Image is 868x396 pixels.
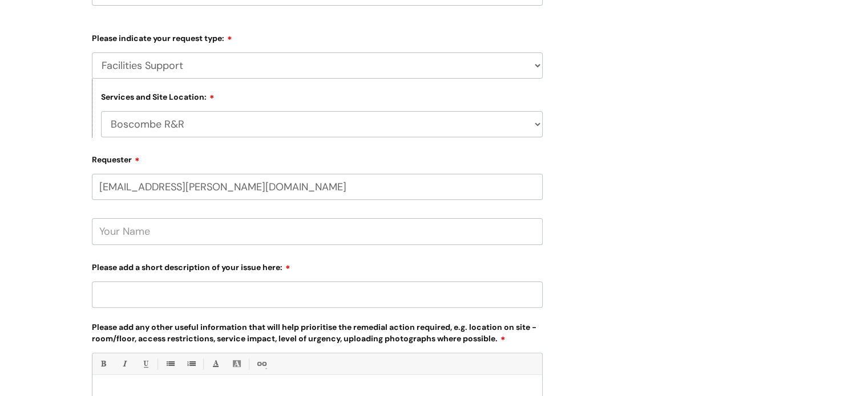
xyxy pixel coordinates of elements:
a: • Unordered List (Ctrl-Shift-7) [163,357,177,371]
label: Please add a short description of your issue here: [92,259,543,272]
a: Link [254,357,268,371]
label: Please indicate your request type: [92,30,543,43]
label: Requester [92,151,543,165]
a: Underline(Ctrl-U) [138,357,152,371]
a: Bold (Ctrl-B) [96,357,110,371]
a: Italic (Ctrl-I) [117,357,131,371]
input: Your Name [92,218,543,244]
a: 1. Ordered List (Ctrl-Shift-8) [184,357,198,371]
a: Font Color [208,357,223,371]
a: Back Color [229,357,244,371]
label: Services and Site Location: [101,91,215,102]
label: Please add any other useful information that will help prioritise the remedial action required, e... [92,320,543,344]
input: Email [92,174,543,200]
